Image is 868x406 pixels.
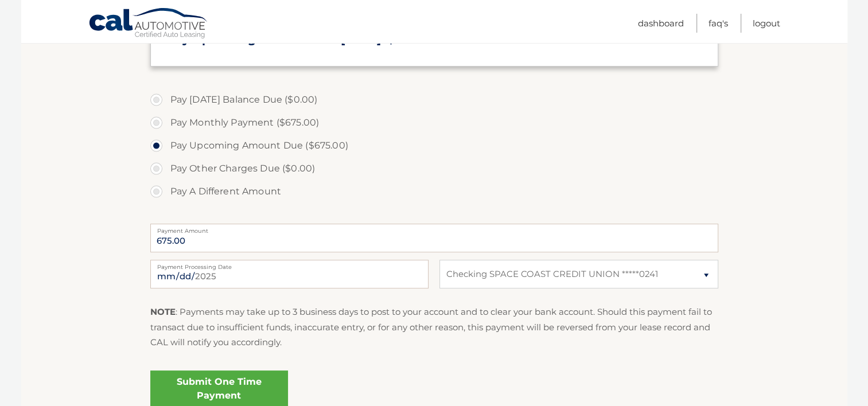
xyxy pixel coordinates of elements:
a: Dashboard [638,14,684,33]
label: Payment Processing Date [150,260,429,269]
input: Payment Amount [150,224,718,252]
a: FAQ's [709,14,728,33]
label: Pay Other Charges Due ($0.00) [150,157,718,180]
label: Pay A Different Amount [150,180,718,203]
label: Pay [DATE] Balance Due ($0.00) [150,88,718,111]
p: : Payments may take up to 3 business days to post to your account and to clear your bank account.... [150,304,718,350]
strong: NOTE [150,306,176,317]
input: Payment Date [150,260,429,288]
label: Pay Monthly Payment ($675.00) [150,111,718,134]
a: Logout [753,14,780,33]
a: Cal Automotive [88,7,209,41]
label: Pay Upcoming Amount Due ($675.00) [150,134,718,157]
label: Payment Amount [150,224,718,233]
